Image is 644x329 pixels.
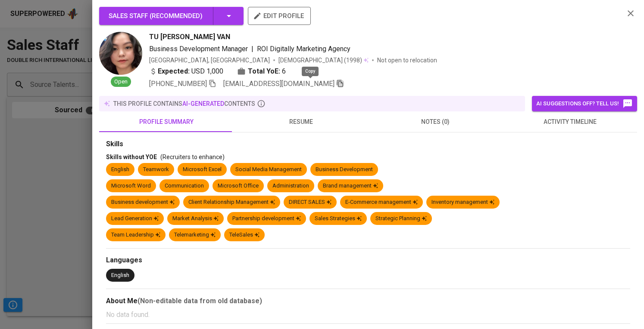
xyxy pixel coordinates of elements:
b: (Non-editable data from old database) [138,297,262,305]
span: Skills without YOE [106,154,157,160]
span: notes (0) [373,117,497,127]
span: Business Development Manager [149,45,248,53]
div: Teamwork [143,166,169,174]
span: AI-generated [182,100,224,107]
div: USD 1,000 [149,66,223,77]
p: No data found. [106,310,630,320]
div: English [111,166,129,174]
span: 6 [282,66,286,77]
div: Skills [106,139,630,149]
div: Communication [165,182,204,190]
div: Telemarketing [174,231,216,239]
span: AI suggestions off? Tell us! [536,98,633,109]
div: Lead Generation [111,215,159,223]
div: Client Relationship Management [188,198,275,206]
div: Languages [106,255,630,265]
button: AI suggestions off? Tell us! [532,96,637,111]
b: Expected: [158,66,190,77]
span: ROI Digitally Marketing Agency [257,45,350,53]
span: TU [PERSON_NAME] VAN [149,32,230,42]
div: English [111,271,129,280]
div: DIRECT SALES [289,198,331,206]
span: Open [111,78,131,86]
div: Business development [111,198,175,206]
div: Inventory management [431,198,494,206]
div: (1998) [278,56,369,65]
span: profile summary [104,117,228,127]
span: [DEMOGRAPHIC_DATA] [278,56,344,65]
span: Sales Staff ( Recommended ) [109,12,203,20]
div: Administration [272,182,309,190]
div: Microsoft Excel [183,166,222,174]
button: edit profile [248,7,311,25]
span: [EMAIL_ADDRESS][DOMAIN_NAME] [223,80,335,88]
div: Microsoft Word [111,182,151,190]
button: Sales Staff (Recommended) [99,7,244,25]
div: [GEOGRAPHIC_DATA], [GEOGRAPHIC_DATA] [149,56,270,65]
div: TeleSales [229,231,259,239]
span: activity timeline [508,117,632,127]
p: Not open to relocation [377,56,437,65]
div: E-Commerce management [345,198,418,206]
span: resume [239,117,363,127]
a: edit profile [248,12,311,19]
b: Total YoE: [248,66,280,77]
div: Market Analysis [172,215,219,223]
span: [PHONE_NUMBER] [149,80,207,88]
span: (Recruiters to enhance) [160,154,225,160]
div: Strategic Planning [375,215,427,223]
span: | [251,44,253,54]
div: Sales Strategies [315,215,362,223]
span: edit profile [255,10,304,22]
div: About Me [106,296,630,306]
div: Social Media Management [235,166,302,174]
p: this profile contains contents [113,99,255,108]
div: Business Development [316,166,373,174]
div: Team Leadership [111,231,160,239]
div: Partnership development [232,215,301,223]
div: Brand management [323,182,378,190]
div: Microsoft Office [218,182,259,190]
img: 51e387f7adc8b585b2b14467ac968b8d.png [99,32,142,75]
